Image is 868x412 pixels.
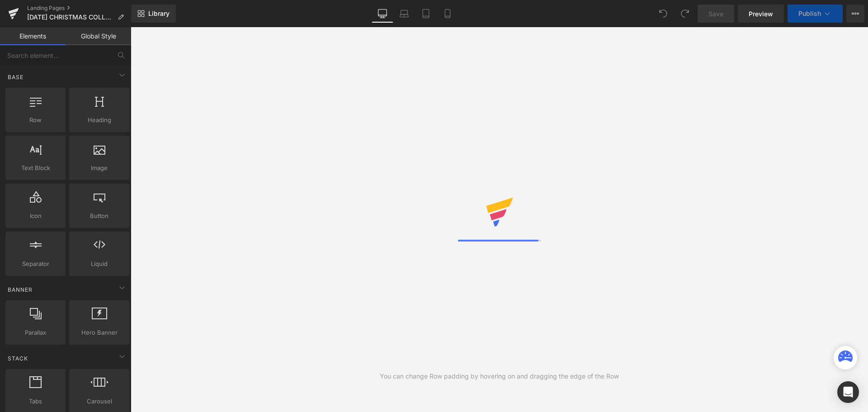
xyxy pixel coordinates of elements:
span: Save [708,9,723,19]
span: Row [8,115,63,125]
a: Preview [738,5,784,23]
span: Library [148,9,170,18]
span: [DATE] CHRISTMAS COLLECTION一覧 [27,14,114,21]
button: More [846,5,864,23]
span: Icon [8,211,63,221]
span: Banner [7,285,33,294]
div: Open Intercom Messenger [837,381,859,403]
span: Liquid [72,259,127,269]
span: Heading [72,115,127,125]
span: Carousel [72,397,127,406]
span: Image [72,163,127,173]
button: Undo [654,5,672,23]
span: Button [72,211,127,221]
span: Stack [7,354,29,363]
span: Preview [749,9,773,19]
button: Redo [676,5,694,23]
a: Mobile [437,5,458,23]
a: Laptop [393,5,415,23]
a: Landing Pages [27,5,131,12]
span: Tabs [8,397,63,406]
span: Text Block [8,163,63,173]
a: New Library [131,5,176,23]
button: Publish [788,5,843,23]
a: Desktop [372,5,393,23]
div: You can change Row padding by hovering on and dragging the edge of the Row [380,371,619,381]
span: Hero Banner [72,328,127,337]
span: Separator [8,259,63,269]
span: Publish [798,10,821,17]
span: Parallax [8,328,63,337]
a: Global Style [66,27,131,45]
a: Tablet [415,5,437,23]
span: Base [7,73,24,81]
